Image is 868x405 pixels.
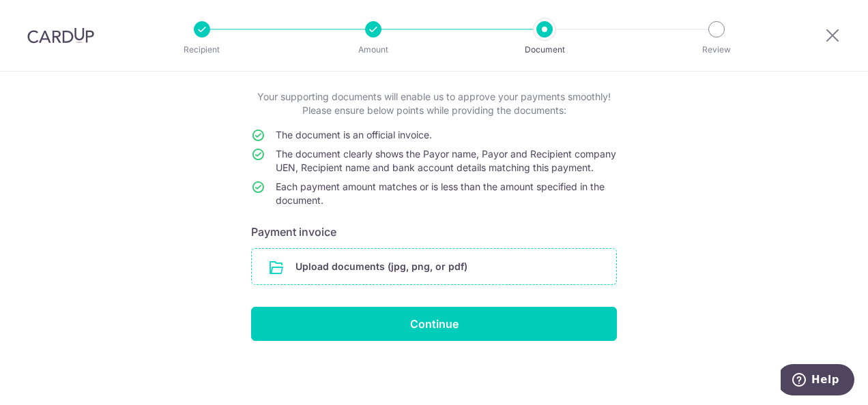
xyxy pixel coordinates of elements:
[251,224,617,240] h6: Payment invoice
[666,43,767,57] p: Review
[276,148,616,173] span: The document clearly shows the Payor name, Payor and Recipient company UEN, Recipient name and ba...
[251,307,617,341] input: Continue
[781,364,854,398] iframe: Opens a widget where you can find more information
[27,27,94,44] img: CardUp
[276,181,605,206] span: Each payment amount matches or is less than the amount specified in the document.
[251,248,617,285] div: Upload documents (jpg, png, or pdf)
[323,43,424,57] p: Amount
[494,43,595,57] p: Document
[251,90,617,117] p: Your supporting documents will enable us to approve your payments smoothly! Please ensure below p...
[276,129,432,140] span: The document is an official invoice.
[151,43,252,57] p: Recipient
